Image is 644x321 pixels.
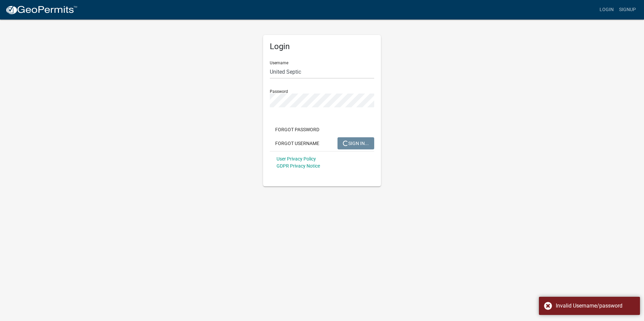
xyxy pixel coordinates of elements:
a: GDPR Privacy Notice [277,163,320,169]
button: Forgot Username [270,137,325,149]
span: SIGN IN... [343,140,369,146]
h5: Login [270,42,374,51]
a: Login [597,3,616,16]
button: SIGN IN... [337,137,374,149]
a: Signup [616,3,639,16]
button: Forgot Password [270,123,325,136]
div: Invalid Username/password [556,302,635,310]
a: User Privacy Policy [277,156,316,162]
